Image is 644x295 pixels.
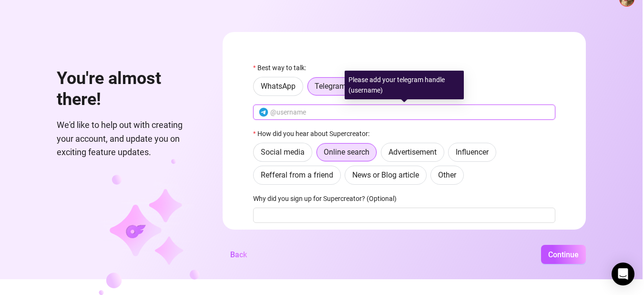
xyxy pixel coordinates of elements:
div: Please add your telegram handle (username) [345,71,464,99]
button: Continue [541,245,586,264]
input: Why did you sign up for Supercreator? (Optional) [253,208,555,223]
span: Online search [324,147,369,157]
input: @username [270,107,550,117]
span: Telegram [315,82,346,91]
span: WhatsApp [261,82,296,91]
span: Continue [548,250,579,259]
label: Why did you sign up for Supercreator? (Optional) [253,193,403,204]
button: Back [223,245,255,264]
span: News or Blog article [352,170,419,179]
h1: You're almost there! [57,68,200,110]
span: We'd like to help out with creating your account, and update you on exciting feature updates. [57,118,200,159]
div: Open Intercom Messenger [612,263,634,285]
label: Best way to talk: [253,63,312,73]
span: Back [230,250,247,259]
span: Influencer [456,147,489,157]
span: Advertisement [388,147,437,157]
label: How did you hear about Supercreator: [253,128,376,139]
span: Refferal from a friend [261,170,333,179]
span: Social media [261,147,305,157]
span: Other [438,170,456,179]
